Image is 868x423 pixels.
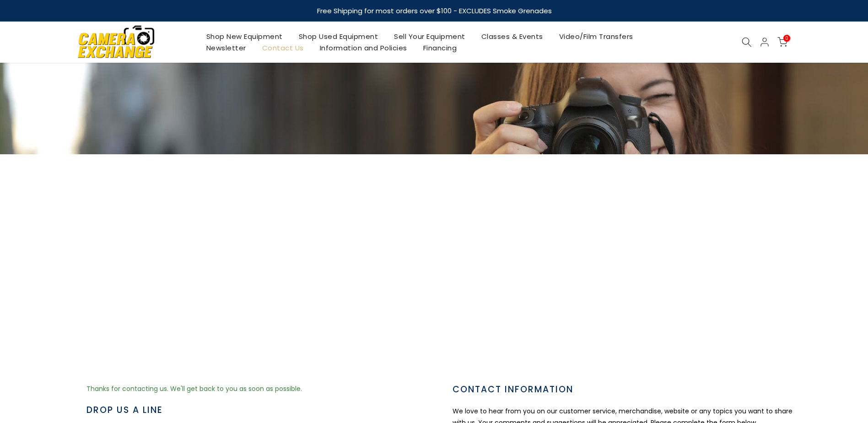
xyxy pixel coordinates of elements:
a: Shop Used Equipment [291,31,386,42]
a: Information and Policies [312,42,415,54]
a: Classes & Events [473,31,551,42]
a: Newsletter [198,42,254,54]
strong: Free Shipping for most orders over $100 - EXCLUDES Smoke Grenades [317,6,551,16]
a: Financing [415,42,465,54]
a: Contact Us [254,42,312,54]
h3: DROP US A LINE [86,404,439,417]
a: Sell Your Equipment [386,31,474,42]
a: Shop New Equipment [198,31,291,42]
p: Thanks for contacting us. We'll get back to you as soon as possible. [86,383,439,395]
a: Video/Film Transfers [551,31,641,42]
a: 0 [777,37,787,47]
h3: CONTACT INFORMATION [453,383,805,396]
span: 0 [783,35,790,42]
